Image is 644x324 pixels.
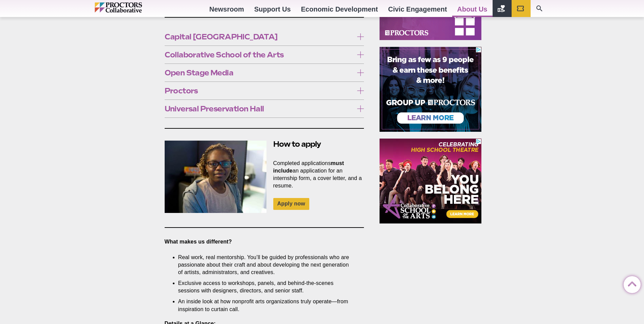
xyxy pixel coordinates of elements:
span: Collaborative School of the Arts [165,51,354,58]
span: Open Stage Media [165,69,354,76]
a: Back to Top [624,276,637,290]
li: Exclusive access to workshops, panels, and behind-the-scenes sessions with designers, directors, ... [178,280,354,294]
iframe: Advertisement [380,47,481,132]
span: Proctors [165,87,354,94]
a: Apply now [273,198,309,210]
li: An inside look at how nonprofit arts organizations truly operate—from inspiration to curtain call. [178,298,354,313]
strong: What makes us different? [165,239,232,245]
h2: How to apply [165,139,364,149]
span: Universal Preservation Hall [165,105,354,112]
iframe: Advertisement [380,139,481,223]
li: Real work, real mentorship. You’ll be guided by professionals who are passionate about their craf... [178,254,354,276]
span: Capital [GEOGRAPHIC_DATA] [165,33,354,40]
img: Proctors logo [95,2,171,13]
